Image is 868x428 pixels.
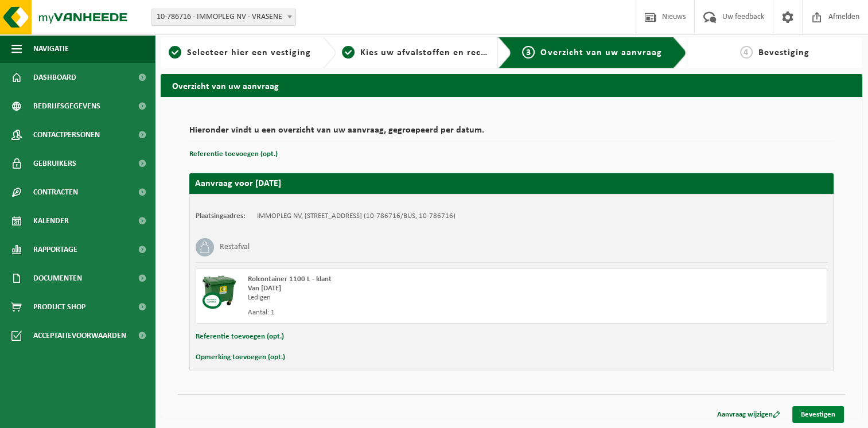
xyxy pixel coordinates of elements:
[33,34,69,63] span: Navigatie
[189,126,834,141] h2: Hieronder vindt u een overzicht van uw aanvraag, gegroepeerd per datum.
[360,48,518,57] span: Kies uw afvalstoffen en recipiënten
[33,149,76,178] span: Gebruikers
[33,293,85,321] span: Product Shop
[195,179,281,188] strong: Aanvraag voor [DATE]
[248,285,281,292] strong: Van [DATE]
[189,147,278,162] button: Referentie toevoegen (opt.)
[169,46,181,59] span: 1
[196,212,246,220] strong: Plaatsingsadres:
[540,48,661,57] span: Overzicht van uw aanvraag
[342,46,355,59] span: 2
[33,178,78,207] span: Contracten
[151,9,296,26] span: 10-786716 - IMMOPLEG NV - VRASENE
[758,48,809,57] span: Bevestiging
[709,406,789,423] a: Aanvraag wijzigen
[33,120,100,149] span: Contactpersonen
[248,275,332,283] span: Rolcontainer 1100 L - klant
[202,275,236,309] img: WB-1100-CU.png
[33,92,100,120] span: Bedrijfsgegevens
[196,350,285,365] button: Opmerking toevoegen (opt.)
[522,46,535,59] span: 3
[740,46,753,59] span: 4
[248,308,558,317] div: Aantal: 1
[792,406,844,423] a: Bevestigen
[257,212,456,221] td: IMMOPLEG NV, [STREET_ADDRESS] (10-786716/BUS, 10-786716)
[33,321,126,350] span: Acceptatievoorwaarden
[187,48,311,57] span: Selecteer hier een vestiging
[166,46,313,60] a: 1Selecteer hier een vestiging
[33,264,82,293] span: Documenten
[33,207,69,235] span: Kalender
[33,235,77,264] span: Rapportage
[220,238,250,256] h3: Restafval
[33,63,76,92] span: Dashboard
[196,329,284,344] button: Referentie toevoegen (opt.)
[248,293,558,302] div: Ledigen
[161,74,862,96] h2: Overzicht van uw aanvraag
[342,46,489,60] a: 2Kies uw afvalstoffen en recipiënten
[152,9,295,25] span: 10-786716 - IMMOPLEG NV - VRASENE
